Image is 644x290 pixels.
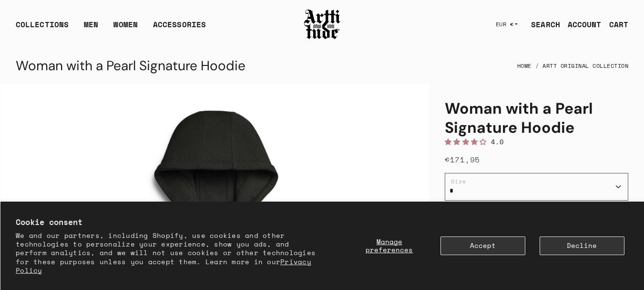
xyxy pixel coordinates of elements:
p: We and our partners, including Shopify, use cookies and other technologies to personalize your ex... [16,231,322,275]
div: CART [609,19,628,30]
span: €171,95 [445,154,480,165]
span: EUR € [496,21,514,28]
a: SEARCH [523,15,560,34]
button: EUR € [490,14,524,35]
div: Woman with a Pearl Signature Hoodie [16,54,245,77]
h2: Cookie consent [16,217,322,227]
a: Home [517,55,532,76]
a: MEN [84,19,98,38]
div: ACCESSORIES [153,19,206,38]
span: Manage preferences [366,236,413,255]
ul: Main navigation [8,19,214,38]
a: WOMEN [113,19,138,38]
a: Open cart [602,15,628,34]
button: Decline [540,236,624,255]
button: Manage preferences [353,236,426,255]
a: Privacy Policy [16,257,311,275]
img: Arttitude [303,8,341,41]
div: COLLECTIONS [16,19,69,38]
a: ACCOUNT [560,15,602,34]
span: 4.00 stars [445,137,491,147]
button: Accept [440,236,525,255]
a: ARTT Original Collection [542,55,628,76]
span: 4.0 [491,137,504,147]
h1: Woman with a Pearl Signature Hoodie [445,99,628,137]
